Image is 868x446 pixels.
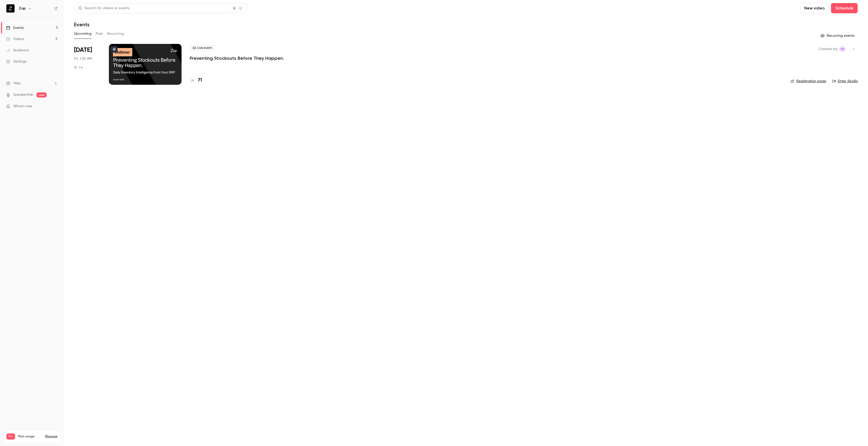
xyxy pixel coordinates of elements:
[6,25,24,30] div: Events
[13,81,21,86] span: Help
[818,32,858,40] button: Recurring events
[6,81,58,86] li: help-dropdown-opener
[800,3,829,13] button: New video
[6,4,15,13] img: Zap
[791,79,826,84] a: Registration page
[832,79,858,84] a: Enter Studio
[6,433,15,440] span: Pro
[831,3,858,13] button: Schedule
[19,6,26,11] h6: Zap
[6,37,24,42] div: Videos
[839,46,846,52] span: Simon Ryan
[96,30,103,38] button: Past
[6,48,29,53] div: Audience
[74,21,90,28] h1: Events
[107,30,124,38] button: Recurring
[74,46,92,54] span: [DATE]
[36,92,47,98] span: new
[78,6,129,11] div: Search for videos or events
[18,435,42,439] span: Plan usage
[74,44,101,85] div: Oct 9 Thu, 4:30 PM (Europe/London)
[840,46,845,52] span: SR
[198,77,202,84] h4: 71
[74,65,83,69] div: 1 h
[74,56,92,61] span: Fri, 1:30 AM
[74,30,92,38] button: Upcoming
[190,77,202,84] a: 71
[45,435,57,439] a: Manage
[190,55,284,61] a: Preventing Stockouts Before They Happen.
[13,104,32,109] span: What's new
[6,59,27,64] div: Settings
[819,46,837,52] span: Created by
[13,92,33,98] a: SpeakerHub
[190,45,215,51] span: Live event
